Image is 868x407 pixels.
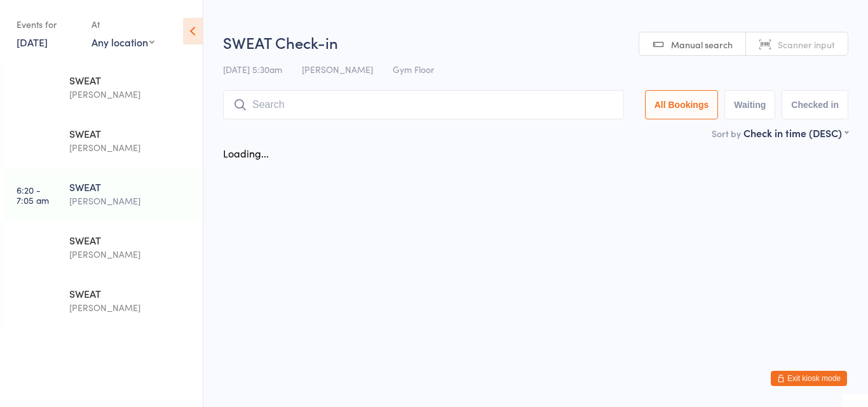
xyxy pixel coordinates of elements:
div: SWEAT [69,233,192,247]
span: Scanner input [778,38,835,51]
a: 8:00 -8:45 amSWEAT[PERSON_NAME] [4,222,203,274]
time: 5:30 - 6:15 am [17,131,48,152]
span: Manual search [671,38,733,51]
div: SWEAT [69,180,192,194]
div: [PERSON_NAME] [69,87,192,102]
a: [DATE] [17,35,48,49]
div: [PERSON_NAME] [69,247,192,262]
span: [PERSON_NAME] [302,63,373,76]
a: 4:40 -5:25 amSWEAT[PERSON_NAME] [4,62,203,114]
h2: SWEAT Check-in [223,32,848,53]
time: 4:40 - 5:25 am [17,78,49,98]
a: 6:20 -7:05 amSWEAT[PERSON_NAME] [4,169,203,221]
div: Loading... [223,146,269,160]
div: SWEAT [69,126,192,140]
div: At [92,14,154,35]
div: Events for [17,14,79,35]
div: Any location [92,35,154,49]
button: Exit kiosk mode [771,371,847,386]
div: Check in time (DESC) [743,126,848,140]
span: Gym Floor [393,63,434,76]
div: [PERSON_NAME] [69,300,192,315]
time: 6:20 - 7:05 am [17,185,49,205]
div: SWEAT [69,73,192,87]
time: 8:00 - 8:45 am [17,238,50,258]
a: 5:30 -6:15 amSWEAT[PERSON_NAME] [4,116,203,168]
button: All Bookings [645,90,719,119]
button: Checked in [782,90,848,119]
input: Search [223,90,624,119]
a: 9:00 -9:45 amSWEAT[PERSON_NAME] [4,276,203,328]
span: [DATE] 5:30am [223,63,282,76]
time: 9:00 - 9:45 am [17,291,50,312]
div: [PERSON_NAME] [69,140,192,155]
button: Waiting [724,90,775,119]
div: [PERSON_NAME] [69,194,192,208]
div: SWEAT [69,286,192,300]
label: Sort by [712,127,741,140]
